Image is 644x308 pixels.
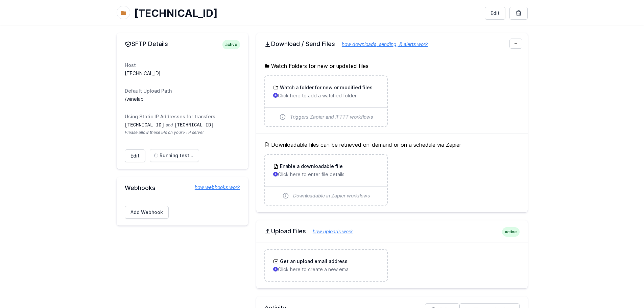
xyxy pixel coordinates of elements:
[188,184,240,191] a: how webhooks work
[293,192,370,199] span: Downloadable in Zapier workflows
[273,266,379,273] p: Click here to create a new email
[264,62,520,70] h5: Watch Folders for new or updated files
[125,206,169,219] a: Add Webhook
[306,229,353,234] a: how uploads work
[502,227,520,237] span: active
[134,7,479,19] h1: [TECHNICAL_ID]
[125,70,240,77] dd: [TECHNICAL_ID]
[125,149,145,162] a: Edit
[265,76,387,126] a: Watch a folder for new or modified files Click here to add a watched folder Triggers Zapier and I...
[290,114,373,120] span: Triggers Zapier and IFTTT workflows
[485,7,505,20] a: Edit
[125,62,240,69] dt: Host
[222,40,240,49] span: active
[279,163,343,170] h3: Enable a downloadable file
[265,155,387,205] a: Enable a downloadable file Click here to enter file details Downloadable in Zapier workflows
[166,122,173,127] span: and
[125,122,165,128] code: [TECHNICAL_ID]
[264,40,520,48] h2: Download / Send Files
[174,122,214,128] code: [TECHNICAL_ID]
[160,152,193,159] span: Running test...
[125,113,240,120] dt: Using Static IP Addresses for transfers
[610,274,636,300] iframe: Drift Widget Chat Controller
[265,250,387,281] a: Get an upload email address Click here to create a new email
[279,258,348,265] h3: Get an upload email address
[273,92,379,99] p: Click here to add a watched folder
[273,171,379,178] p: Click here to enter file details
[264,227,520,235] h2: Upload Files
[279,84,373,91] h3: Watch a folder for new or modified files
[125,88,240,94] dt: Default Upload Path
[150,149,199,162] a: Running test...
[125,184,240,192] h2: Webhooks
[125,96,240,102] dd: /winelab
[125,130,240,135] span: Please allow these IPs on your FTP server
[335,41,428,47] a: how downloads, sending, & alerts work
[125,40,240,48] h2: SFTP Details
[264,141,520,149] h5: Downloadable files can be retrieved on-demand or on a schedule via Zapier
